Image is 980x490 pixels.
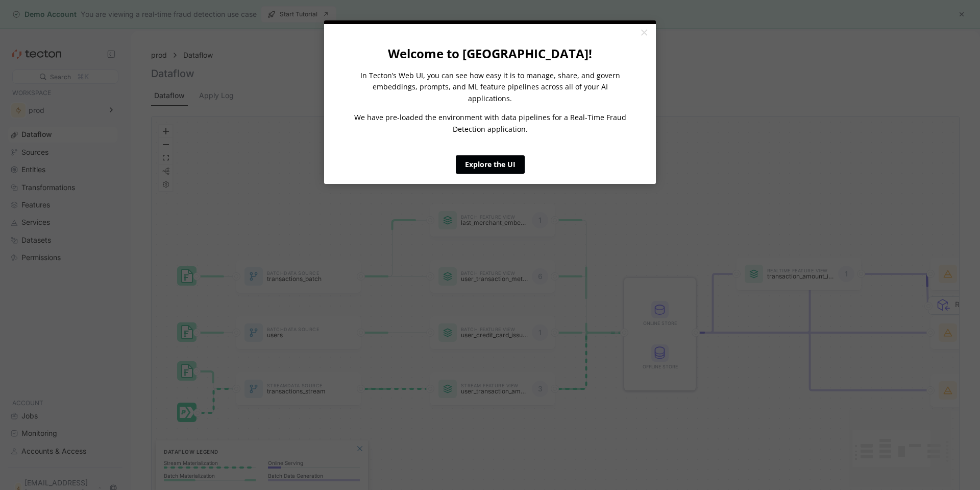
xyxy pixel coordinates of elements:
a: Close modal [635,24,653,42]
strong: Welcome to [GEOGRAPHIC_DATA]! [388,45,592,62]
a: Explore the UI [456,155,525,174]
p: In Tecton’s Web UI, you can see how easy it is to manage, share, and govern embeddings, prompts, ... [352,70,628,104]
p: We have pre-loaded the environment with data pipelines for a Real-Time Fraud Detection application. [352,112,628,135]
div: current step [324,20,656,24]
